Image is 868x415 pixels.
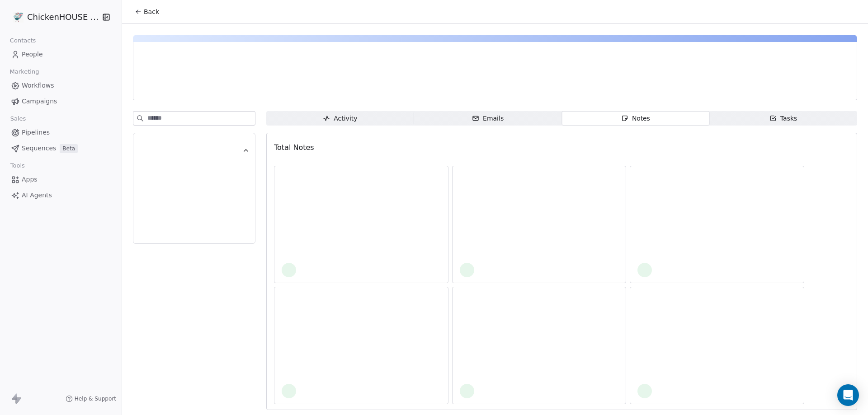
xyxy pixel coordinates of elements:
[129,4,165,20] button: Back
[472,114,504,123] div: Emails
[22,191,52,200] span: AI Agents
[7,172,114,187] a: Apps
[7,47,114,62] a: People
[6,34,40,47] span: Contacts
[7,94,114,109] a: Campaigns
[144,7,159,16] span: Back
[22,81,54,90] span: Workflows
[6,112,30,126] span: Sales
[22,144,56,153] span: Sequences
[769,114,797,123] div: Tasks
[60,144,78,153] span: Beta
[22,97,57,106] span: Campaigns
[6,159,28,173] span: Tools
[7,125,114,140] a: Pipelines
[13,12,24,23] img: 4.jpg
[22,50,43,59] span: People
[274,143,314,152] span: Total Notes
[7,141,114,156] a: SequencesBeta
[66,395,116,402] a: Help & Support
[837,384,859,406] div: Open Intercom Messenger
[323,114,357,123] div: Activity
[22,175,38,184] span: Apps
[7,188,114,203] a: AI Agents
[11,9,96,25] button: ChickenHOUSE snc
[6,65,43,79] span: Marketing
[27,11,99,23] span: ChickenHOUSE snc
[75,395,116,402] span: Help & Support
[22,128,50,137] span: Pipelines
[7,78,114,93] a: Workflows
